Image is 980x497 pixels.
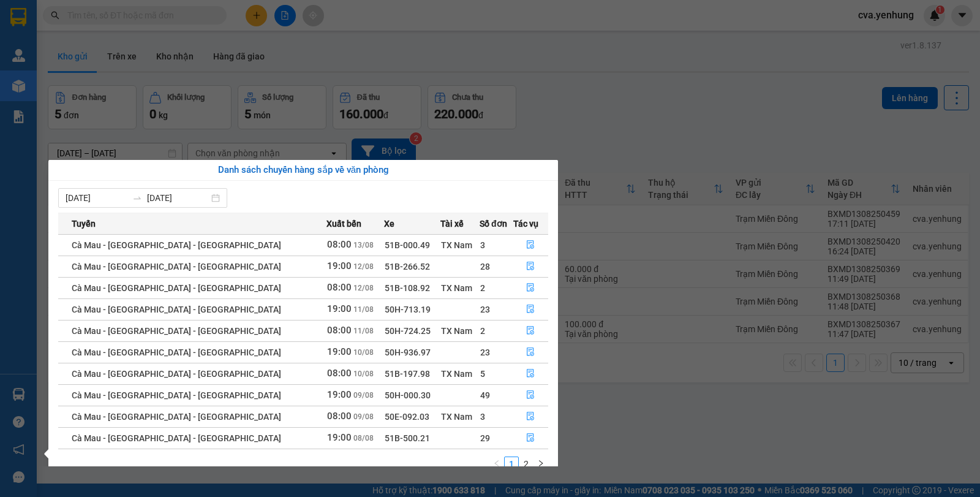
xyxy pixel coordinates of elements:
[514,364,548,384] button: file-done
[385,412,429,422] span: 50E-092.03
[72,326,281,336] span: Cà Mau - [GEOGRAPHIC_DATA] - [GEOGRAPHIC_DATA]
[519,457,533,471] li: 2
[526,305,535,314] span: file-done
[480,347,490,357] span: 23
[526,347,535,357] span: file-done
[505,457,518,471] a: 1
[353,241,374,249] span: 13/08
[58,163,548,178] div: Danh sách chuyến hàng sắp về văn phòng
[440,217,464,230] span: Tài xế
[526,240,535,250] span: file-done
[480,240,485,250] span: 3
[480,412,485,422] span: 3
[72,240,281,250] span: Cà Mau - [GEOGRAPHIC_DATA] - [GEOGRAPHIC_DATA]
[72,217,96,230] span: Tuyến
[480,433,490,443] span: 29
[326,217,361,230] span: Xuất bến
[132,193,142,203] span: to
[480,305,490,314] span: 23
[353,434,374,442] span: 08/08
[533,457,548,471] button: right
[72,390,281,400] span: Cà Mau - [GEOGRAPHIC_DATA] - [GEOGRAPHIC_DATA]
[480,390,490,400] span: 49
[384,217,394,230] span: Xe
[327,303,352,314] span: 19:00
[526,412,535,422] span: file-done
[514,278,548,298] button: file-done
[353,262,374,271] span: 12/08
[526,326,535,336] span: file-done
[72,283,281,293] span: Cà Mau - [GEOGRAPHIC_DATA] - [GEOGRAPHIC_DATA]
[514,300,548,319] button: file-done
[353,370,374,378] span: 10/08
[327,411,352,422] span: 08:00
[385,390,431,400] span: 50H-000.30
[526,369,535,379] span: file-done
[514,321,548,341] button: file-done
[489,457,504,471] li: Previous Page
[327,432,352,443] span: 19:00
[489,457,504,471] button: left
[353,348,374,357] span: 10/08
[514,235,548,255] button: file-done
[385,347,431,357] span: 50H-936.97
[480,262,490,271] span: 28
[385,433,430,443] span: 51B-500.21
[385,305,431,314] span: 50H-713.19
[385,283,430,293] span: 51B-108.92
[353,305,374,314] span: 11/08
[526,390,535,400] span: file-done
[504,457,519,471] li: 1
[353,391,374,400] span: 09/08
[526,262,535,271] span: file-done
[385,369,430,379] span: 51B-197.98
[72,433,281,443] span: Cà Mau - [GEOGRAPHIC_DATA] - [GEOGRAPHIC_DATA]
[480,369,485,379] span: 5
[327,260,352,271] span: 19:00
[514,385,548,405] button: file-done
[327,282,352,293] span: 08:00
[72,262,281,271] span: Cà Mau - [GEOGRAPHIC_DATA] - [GEOGRAPHIC_DATA]
[353,284,374,292] span: 12/08
[537,460,545,467] span: right
[327,239,352,250] span: 08:00
[327,346,352,357] span: 19:00
[385,262,430,271] span: 51B-266.52
[327,368,352,379] span: 08:00
[514,343,548,362] button: file-done
[66,191,127,205] input: Từ ngày
[441,238,479,252] div: TX Nam
[480,283,485,293] span: 2
[441,281,479,295] div: TX Nam
[72,412,281,422] span: Cà Mau - [GEOGRAPHIC_DATA] - [GEOGRAPHIC_DATA]
[533,457,548,471] li: Next Page
[327,389,352,400] span: 19:00
[513,217,538,230] span: Tác vụ
[526,433,535,443] span: file-done
[526,283,535,293] span: file-done
[441,367,479,381] div: TX Nam
[132,193,142,203] span: swap-right
[480,326,485,336] span: 2
[147,191,209,205] input: Đến ngày
[72,369,281,379] span: Cà Mau - [GEOGRAPHIC_DATA] - [GEOGRAPHIC_DATA]
[353,327,374,335] span: 11/08
[72,305,281,314] span: Cà Mau - [GEOGRAPHIC_DATA] - [GEOGRAPHIC_DATA]
[327,325,352,336] span: 08:00
[514,407,548,427] button: file-done
[514,428,548,448] button: file-done
[514,257,548,276] button: file-done
[519,457,533,471] a: 2
[385,326,431,336] span: 50H-724.25
[493,460,500,467] span: left
[385,240,430,250] span: 51B-000.49
[72,347,281,357] span: Cà Mau - [GEOGRAPHIC_DATA] - [GEOGRAPHIC_DATA]
[441,410,479,423] div: TX Nam
[353,412,374,421] span: 09/08
[480,217,507,230] span: Số đơn
[441,324,479,338] div: TX Nam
